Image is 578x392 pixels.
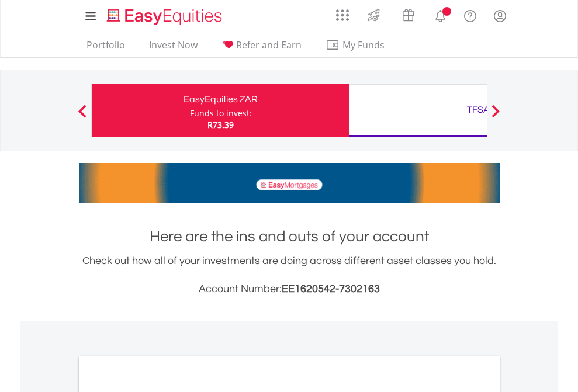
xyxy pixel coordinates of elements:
[391,3,425,25] a: Vouchers
[399,6,418,25] img: vouchers-v2.svg
[455,3,485,26] a: FAQ's and Support
[79,163,500,203] img: EasyMortage Promotion Banner
[82,39,130,57] a: Portfolio
[79,226,500,247] h1: Here are the ins and outs of your account
[102,3,227,26] a: Home page
[79,281,500,297] h3: Account Number:
[484,110,507,122] button: Next
[217,39,306,57] a: Refer and Earn
[425,3,455,26] a: Notifications
[336,9,349,22] img: grid-menu-icon.svg
[282,283,380,294] span: EE1620542-7302163
[99,91,342,107] div: EasyEquities ZAR
[326,37,402,53] span: My Funds
[71,110,94,122] button: Previous
[79,253,500,297] div: Check out how all of your investments are doing across different asset classes you hold.
[236,39,302,51] span: Refer and Earn
[364,6,383,25] img: thrive-v2.svg
[144,39,202,57] a: Invest Now
[105,7,227,26] img: EasyEquities_Logo.png
[207,119,234,130] span: R73.39
[485,3,515,29] a: My Profile
[190,107,252,119] div: Funds to invest:
[328,3,357,22] a: AppsGrid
